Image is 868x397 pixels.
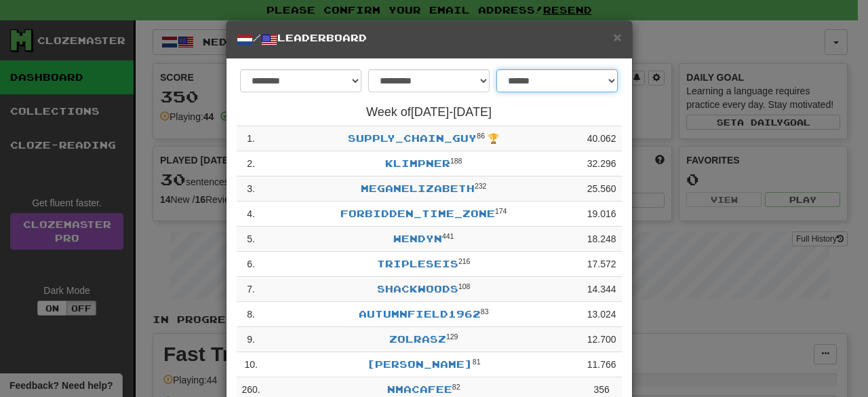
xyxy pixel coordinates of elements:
sup: Level 441 [442,232,454,240]
sup: Level 82 [452,383,460,391]
sup: Level 174 [495,207,507,215]
h5: / Leaderboard [237,31,622,48]
td: 25.560 [582,176,622,202]
td: 13.024 [582,302,622,327]
sup: Level 129 [446,333,458,341]
span: 🏆 [488,133,499,144]
td: 5 . [237,227,266,252]
sup: Level 232 [475,182,487,190]
sup: Level 83 [481,307,489,316]
h4: Week of [DATE] - [DATE] [237,106,622,119]
a: Tripleseis [377,258,458,269]
td: 11.766 [582,352,622,377]
td: 12.700 [582,327,622,352]
td: 19.016 [582,202,622,227]
a: WendyN [393,233,442,244]
a: AutumnField1962 [359,308,481,320]
sup: Level 108 [458,282,471,290]
a: meganelizabeth [361,183,475,194]
sup: Level 81 [473,358,481,366]
td: 18.248 [582,227,622,252]
sup: Level 188 [450,157,462,165]
button: Close [613,30,621,44]
a: Supply_Chain_Guy [348,132,477,144]
a: [PERSON_NAME] [367,358,473,370]
td: 10 . [237,352,266,377]
a: ShackWoods [377,283,458,295]
td: 14.344 [582,277,622,302]
sup: Level 216 [458,257,471,265]
td: 7 . [237,277,266,302]
a: nmacafee [387,383,452,395]
td: 1 . [237,126,266,151]
td: 40.062 [582,126,622,151]
td: 4 . [237,202,266,227]
td: 2 . [237,151,266,176]
span: × [613,29,621,45]
td: 32.296 [582,151,622,176]
sup: Level 86 [477,132,485,140]
a: Zolrasz [389,333,446,345]
td: 9 . [237,327,266,352]
td: 6 . [237,252,266,277]
td: 8 . [237,302,266,327]
a: Forbidden_Time_Zone [340,208,495,219]
td: 3 . [237,176,266,202]
td: 17.572 [582,252,622,277]
a: klimpner [385,157,450,169]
